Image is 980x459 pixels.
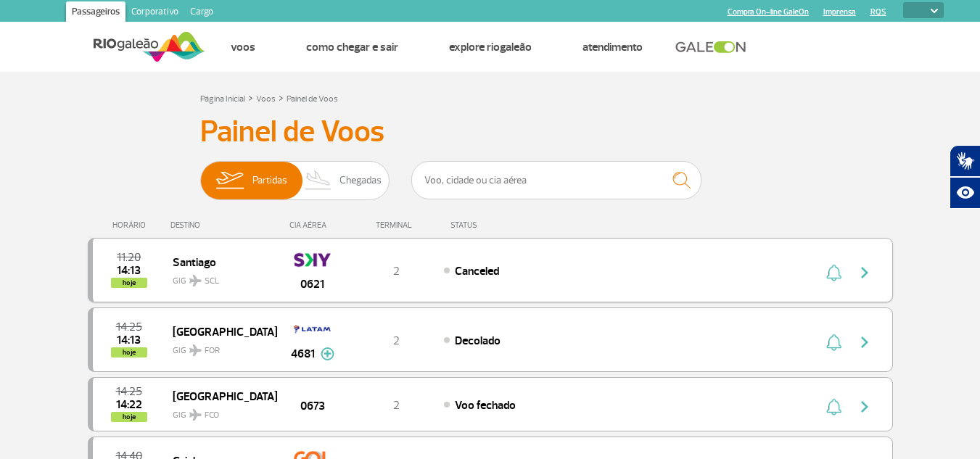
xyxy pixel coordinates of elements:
a: RQS [870,7,886,17]
div: HORÁRIO [92,220,171,230]
a: > [279,89,284,106]
span: GIG [173,401,265,422]
a: Imprensa [823,7,856,17]
div: CIA AÉREA [276,220,349,230]
img: seta-direita-painel-voo.svg [856,398,873,415]
span: Canceled [455,264,499,278]
a: Corporativo [125,1,184,25]
span: 0621 [300,276,324,293]
img: seta-direita-painel-voo.svg [856,264,873,281]
a: Página Inicial [200,94,245,104]
a: Compra On-line GaleOn [728,7,809,17]
span: Voo fechado [455,398,516,413]
a: Voos [256,94,276,104]
span: Santiago [173,252,265,271]
span: 2025-08-28 14:22:00 [116,400,142,410]
a: Como chegar e sair [306,40,398,54]
span: Partidas [252,162,287,199]
a: Cargo [184,1,219,25]
a: Atendimento [582,40,643,54]
div: DESTINO [170,220,276,230]
img: sino-painel-voo.svg [826,334,841,351]
span: 2025-08-28 11:20:00 [117,252,141,262]
a: Voos [231,40,255,54]
span: 2025-08-28 14:13:19 [117,335,141,345]
a: > [248,89,253,106]
img: destiny_airplane.svg [189,409,202,421]
span: [GEOGRAPHIC_DATA] [173,386,265,405]
span: 2 [393,264,400,278]
span: 2 [393,398,400,413]
h3: Painel de Voos [200,114,781,150]
span: GIG [173,267,265,288]
span: GIG [173,336,265,357]
span: SCL [205,275,219,288]
span: 2025-08-28 14:25:00 [116,386,142,397]
span: 4681 [291,345,315,363]
img: mais-info-painel-voo.svg [321,347,334,360]
span: 2025-08-28 14:13:00 [117,265,141,276]
div: TERMINAL [349,220,443,230]
span: Chegadas [339,162,382,199]
div: Plugin de acessibilidade da Hand Talk. [950,145,980,209]
a: Painel de Voos [287,94,338,104]
a: Explore RIOgaleão [449,40,532,54]
img: slider-desembarque [297,162,340,199]
img: destiny_airplane.svg [189,344,202,356]
img: sino-painel-voo.svg [826,398,841,415]
span: FCO [205,409,219,422]
span: [GEOGRAPHIC_DATA] [173,322,265,341]
span: FOR [205,344,220,357]
span: hoje [111,412,147,422]
input: Voo, cidade ou cia aérea [411,161,701,199]
button: Abrir tradutor de língua de sinais. [950,145,980,177]
span: 2025-08-28 14:25:00 [116,322,142,332]
img: sino-painel-voo.svg [826,264,841,281]
img: seta-direita-painel-voo.svg [856,334,873,351]
span: 2 [393,334,400,348]
img: slider-embarque [207,162,252,199]
a: Passageiros [66,1,125,25]
img: destiny_airplane.svg [189,275,202,286]
span: hoje [111,347,147,357]
div: STATUS [443,220,561,230]
span: Decolado [455,334,501,348]
span: hoje [111,278,147,288]
button: Abrir recursos assistivos. [950,177,980,209]
span: 0673 [300,397,325,415]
